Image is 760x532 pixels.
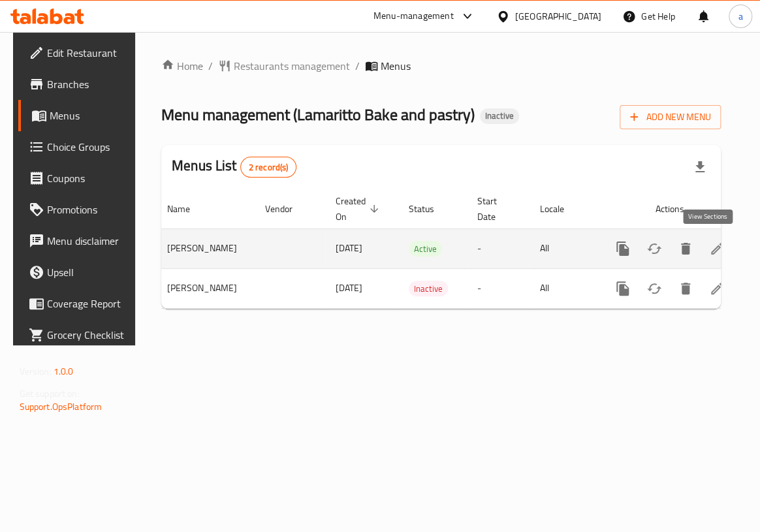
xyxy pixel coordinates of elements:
span: Menus [50,108,129,123]
a: Menu disclaimer [18,225,140,257]
button: more [607,273,639,304]
a: Edit Restaurant [18,37,140,69]
a: Menus [18,100,140,131]
a: Home [161,58,203,74]
div: Inactive [409,281,448,296]
td: [PERSON_NAME] [157,228,255,268]
span: Vendor [265,201,309,217]
a: Grocery Checklist [18,319,140,351]
span: 1.0.0 [54,363,74,380]
div: Active [409,241,442,257]
td: All [530,268,597,308]
table: enhanced table [94,189,743,309]
span: Locale [540,201,581,217]
button: more [607,233,639,264]
div: [GEOGRAPHIC_DATA] [515,9,601,23]
td: - [467,268,530,308]
td: All [530,228,597,268]
h2: Menus List [172,156,296,178]
td: - [467,228,530,268]
span: Menus [381,58,411,74]
a: Coupons [18,163,140,194]
span: Menu disclaimer [47,233,129,249]
span: Edit Restaurant [47,45,129,61]
nav: breadcrumb [161,58,721,74]
span: Version: [20,363,52,380]
a: Support.OpsPlatform [20,398,103,415]
a: Choice Groups [18,131,140,163]
th: Actions [597,189,743,229]
span: [DATE] [336,279,362,296]
span: Upsell [47,264,129,280]
span: Start Date [477,193,514,225]
div: Total records count [240,157,297,178]
span: 2 record(s) [241,161,296,174]
span: Name [167,201,207,217]
li: / [208,58,213,74]
li: / [355,58,360,74]
div: Menu-management [373,8,454,24]
span: Restaurants management [234,58,350,74]
a: Branches [18,69,140,100]
span: Branches [47,76,129,92]
span: Created On [336,193,383,225]
span: Menu management ( Lamaritto Bake and pastry ) [161,100,475,129]
span: Active [409,242,442,257]
span: a [738,9,742,23]
td: [PERSON_NAME] [157,268,255,308]
a: Restaurants management [218,58,350,74]
span: Inactive [409,281,448,296]
span: Coupons [47,170,129,186]
span: Choice Groups [47,139,129,155]
span: Grocery Checklist [47,327,129,343]
a: Coverage Report [18,288,140,319]
span: Promotions [47,202,129,217]
div: Inactive [480,108,519,124]
button: Add New Menu [620,105,721,129]
a: Promotions [18,194,140,225]
span: Add New Menu [630,109,710,125]
button: Change Status [639,233,670,264]
span: Get support on: [20,385,80,402]
button: Change Status [639,273,670,304]
div: Export file [684,151,716,183]
a: Upsell [18,257,140,288]
span: Coverage Report [47,296,129,311]
span: Inactive [480,110,519,121]
button: Delete menu [670,233,701,264]
span: [DATE] [336,240,362,257]
span: Status [409,201,451,217]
